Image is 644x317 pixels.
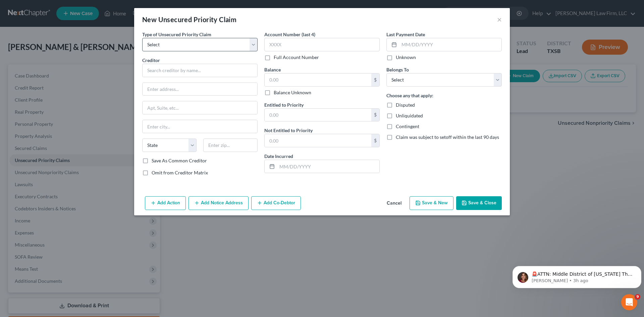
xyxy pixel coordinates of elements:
[396,134,499,140] span: Claim was subject to setoff within the last 90 days
[265,134,371,147] input: 0.00
[264,101,304,108] label: Entitled to Priority
[203,139,258,152] input: Enter zip...
[386,92,433,99] label: Choose any that apply:
[396,102,415,108] span: Disputed
[410,196,453,210] button: Save & New
[152,170,208,175] span: Omit from Creditor Matrix
[371,109,379,121] div: $
[396,123,419,129] span: Contingent
[456,196,502,210] button: Save & Close
[277,160,379,173] input: MM/DD/YYYY
[265,73,371,86] input: 0.00
[274,89,311,96] label: Balance Unknown
[274,54,319,61] label: Full Account Number
[142,32,211,37] span: Type of Unsecured Priority Claim
[381,197,407,210] button: Cancel
[621,294,637,310] iframe: Intercom live chat
[264,127,313,134] label: Not Entitled to Priority
[399,38,501,51] input: MM/DD/YYYY
[152,157,207,164] label: Save As Common Creditor
[251,196,301,210] button: Add Co-Debtor
[371,134,379,147] div: $
[143,101,257,114] input: Apt, Suite, etc...
[635,294,640,300] span: 9
[510,252,644,299] iframe: Intercom notifications message
[264,66,281,73] label: Balance
[264,38,380,51] input: XXXX
[265,109,371,121] input: 0.00
[396,54,416,61] label: Unknown
[142,15,236,24] div: New Unsecured Priority Claim
[143,120,257,133] input: Enter city...
[189,196,249,210] button: Add Notice Address
[143,83,257,96] input: Enter address...
[142,57,160,63] span: Creditor
[264,31,315,38] label: Account Number (last 4)
[142,64,258,77] input: Search creditor by name...
[386,67,409,72] span: Belongs To
[145,196,186,210] button: Add Action
[497,15,502,23] button: ×
[371,73,379,86] div: $
[396,113,423,118] span: Unliquidated
[386,31,425,38] label: Last Payment Date
[264,153,293,160] label: Date Incurred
